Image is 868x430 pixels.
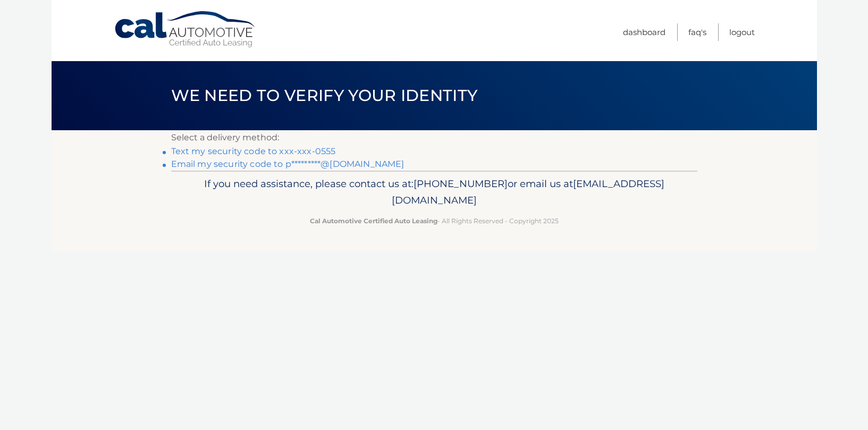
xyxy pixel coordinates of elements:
p: If you need assistance, please contact us at: or email us at [178,175,690,209]
a: Logout [729,23,755,41]
a: Text my security code to xxx-xxx-0555 [171,146,336,156]
p: Select a delivery method: [171,130,697,145]
a: FAQ's [688,23,706,41]
strong: Cal Automotive Certified Auto Leasing [310,217,437,225]
a: Cal Automotive [114,11,257,48]
p: - All Rights Reserved - Copyright 2025 [178,215,690,226]
a: Dashboard [623,23,665,41]
span: We need to verify your identity [171,86,478,105]
span: [PHONE_NUMBER] [414,178,508,190]
a: Email my security code to p*********@[DOMAIN_NAME] [171,159,404,169]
